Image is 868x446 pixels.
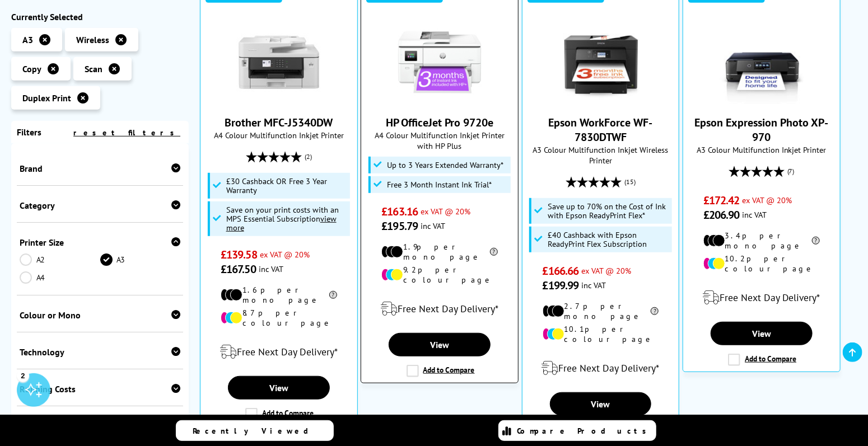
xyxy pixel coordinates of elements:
[728,354,796,366] label: Add to Compare
[226,177,347,195] span: £30 Cashback OR Free 3 Year Warranty
[528,353,673,384] div: modal_delivery
[694,115,828,144] a: Epson Expression Photo XP-970
[221,262,256,276] span: £167.50
[381,204,418,219] span: £163.16
[548,231,669,248] span: £40 Cashback with Epson ReadyPrint Flex Subscription
[367,130,512,151] span: A4 Colour Multifunction Inkjet Printer with HP Plus
[20,237,180,248] div: Printer Size
[237,20,321,104] img: Brother MFC-J5340DW
[720,95,804,106] a: Epson Expression Photo XP-970
[20,309,180,321] div: Colour or Mono
[259,264,283,274] span: inc VAT
[543,264,579,278] span: £166.66
[743,209,767,220] span: inc VAT
[225,115,333,130] a: Brother MFC-J5340DW
[206,130,351,140] span: A4 Colour Multifunction Inkjet Printer
[581,265,631,276] span: ex VAT @ 20%
[543,301,659,321] li: 2.7p per mono page
[245,408,314,420] label: Add to Compare
[703,231,820,251] li: 3.4p per mono page
[228,376,330,400] a: View
[193,426,320,436] span: Recently Viewed
[76,34,109,45] span: Wireless
[743,195,792,205] span: ex VAT @ 20%
[517,426,652,436] span: Compare Products
[22,63,41,74] span: Copy
[20,253,100,266] a: A2
[421,220,445,231] span: inc VAT
[381,219,418,233] span: £195.79
[407,365,475,377] label: Add to Compare
[17,369,29,382] div: 2
[559,95,643,106] a: Epson WorkForce WF-7830DTWF
[543,278,579,293] span: £199.99
[237,95,321,106] a: Brother MFC-J5340DW
[22,34,33,45] span: A3
[711,322,813,345] a: View
[221,247,257,262] span: £139.58
[226,213,337,233] u: view more
[559,20,643,104] img: Epson WorkForce WF-7830DTWF
[85,63,102,74] span: Scan
[176,420,334,441] a: Recently Viewed
[720,20,804,104] img: Epson Expression Photo XP-970
[421,206,470,217] span: ex VAT @ 20%
[100,253,181,266] a: A3
[498,420,656,441] a: Compare Products
[549,115,653,144] a: Epson WorkForce WF-7830DTWF
[11,11,189,22] div: Currently Selected
[73,128,180,138] a: reset filters
[550,392,652,416] a: View
[221,308,337,328] li: 8.7p per colour page
[389,333,491,356] a: View
[689,144,834,155] span: A3 Colour Multifunction Inkjet Printer
[548,202,669,220] span: Save up to 70% on the Cost of Ink with Epson ReadyPrint Flex*
[398,95,482,106] a: HP OfficeJet Pro 9720e
[20,383,180,395] div: Running Costs
[381,265,498,285] li: 9.2p per colour page
[305,146,312,167] span: (2)
[367,293,512,325] div: modal_delivery
[581,280,606,290] span: inc VAT
[386,115,494,130] a: HP OfficeJet Pro 9720e
[624,171,636,193] span: (15)
[260,249,310,260] span: ex VAT @ 20%
[543,324,659,344] li: 10.1p per colour page
[387,180,492,189] span: Free 3 Month Instant Ink Trial*
[20,200,180,211] div: Category
[20,271,100,284] a: A4
[387,161,503,170] span: Up to 3 Years Extended Warranty*
[398,20,482,104] img: HP OfficeJet Pro 9720e
[703,253,820,274] li: 10.2p per colour page
[528,144,673,166] span: A3 Colour Multifunction Inkjet Wireless Printer
[703,208,740,222] span: £206.90
[20,163,180,174] div: Brand
[787,161,795,182] span: (7)
[689,282,834,313] div: modal_delivery
[22,92,71,104] span: Duplex Print
[226,204,339,233] span: Save on your print costs with an MPS Essential Subscription
[221,285,337,305] li: 1.6p per mono page
[381,242,498,262] li: 1.9p per mono page
[206,336,351,368] div: modal_delivery
[703,193,740,208] span: £172.42
[20,346,180,358] div: Technology
[17,126,41,138] span: Filters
